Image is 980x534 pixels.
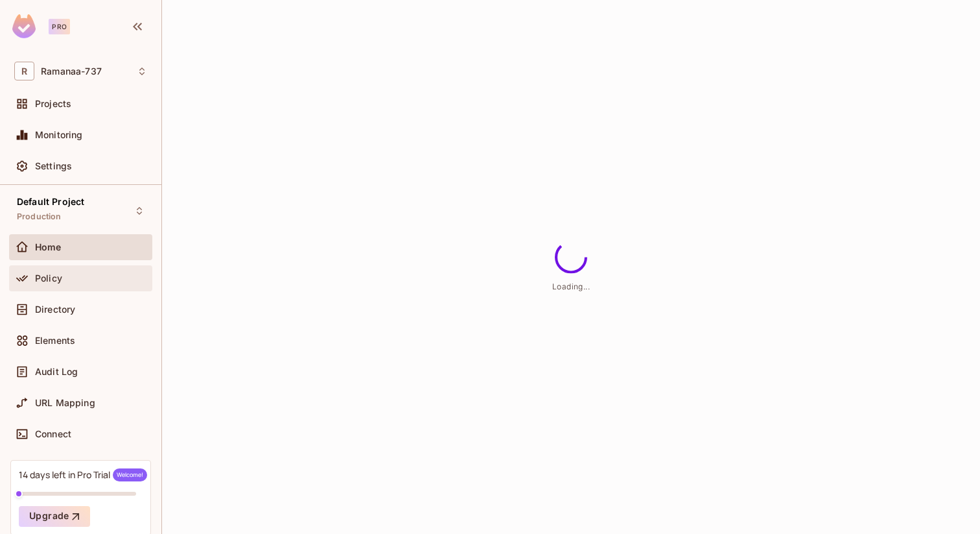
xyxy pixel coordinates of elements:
[35,335,75,346] span: Elements
[35,367,78,377] span: Audit Log
[35,99,71,109] span: Projects
[113,468,147,481] span: Welcome!
[14,62,34,80] span: R
[35,398,95,408] span: URL Mapping
[12,14,36,38] img: SReyMgAAAABJRU5ErkJggg==
[41,66,102,77] span: Workspace: Ramanaa-737
[35,273,62,284] span: Policy
[19,506,90,527] button: Upgrade
[17,197,84,207] span: Default Project
[552,281,590,291] span: Loading...
[35,161,72,171] span: Settings
[49,19,70,34] div: Pro
[35,429,71,439] span: Connect
[17,212,62,222] span: Production
[35,130,83,140] span: Monitoring
[35,242,62,252] span: Home
[19,468,147,481] div: 14 days left in Pro Trial
[35,304,75,315] span: Directory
